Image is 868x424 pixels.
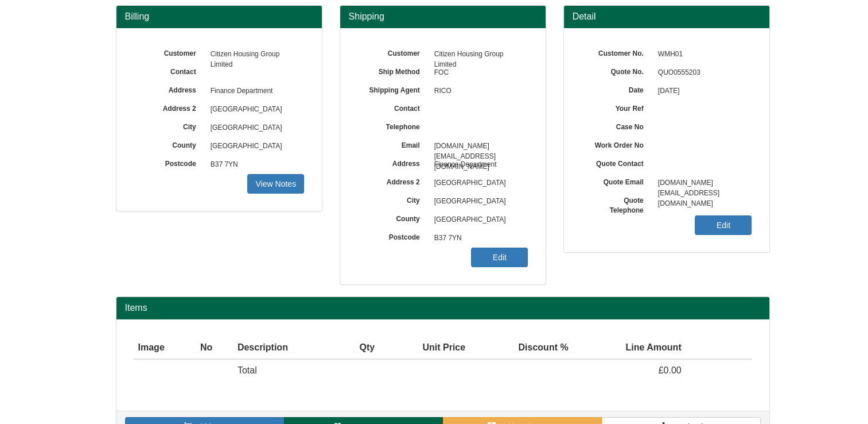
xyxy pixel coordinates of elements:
[233,359,337,382] td: Total
[573,337,686,360] th: Line Amount
[429,174,528,192] span: [GEOGRAPHIC_DATA]
[357,156,429,169] label: Address
[470,337,573,360] th: Discount %
[429,45,528,64] span: Citizen Housing Group Limited
[429,64,528,82] span: FOC
[134,64,205,77] label: Contact
[581,101,652,114] label: Your Ref
[337,337,379,360] th: Qty
[205,156,305,174] span: B37 7YN
[134,137,205,151] label: County
[205,119,305,137] span: [GEOGRAPHIC_DATA]
[357,101,429,114] label: Contact
[134,119,205,132] label: City
[247,174,304,194] a: View Notes
[379,337,470,360] th: Unit Price
[652,45,752,64] span: WMH01
[652,82,752,101] span: [DATE]
[581,156,652,169] label: Quote Contact
[652,64,752,82] span: QUO0555203
[349,11,537,22] h3: Shipping
[357,192,429,206] label: City
[695,215,752,235] a: Edit
[581,64,652,77] label: Quote No.
[134,82,205,95] label: Address
[196,337,233,360] th: No
[125,11,313,22] h3: Billing
[134,101,205,114] label: Address 2
[471,248,528,267] a: Edit
[357,137,429,151] label: Email
[581,82,652,95] label: Date
[429,82,528,101] span: RICO
[205,137,305,156] span: [GEOGRAPHIC_DATA]
[581,174,652,187] label: Quote Email
[429,229,528,248] span: B37 7YN
[357,64,429,77] label: Ship Method
[205,82,305,101] span: Finance Department
[357,45,429,59] label: Customer
[134,45,205,59] label: Customer
[205,101,305,119] span: [GEOGRAPHIC_DATA]
[581,45,652,59] label: Customer No.
[205,45,305,64] span: Citizen Housing Group Limited
[429,156,528,174] span: Finance Department
[429,211,528,229] span: [GEOGRAPHIC_DATA]
[581,119,652,132] label: Case No
[652,174,752,192] span: [DOMAIN_NAME][EMAIL_ADDRESS][DOMAIN_NAME]
[357,82,429,95] label: Shipping Agent
[357,119,429,132] label: Telephone
[125,303,761,313] h2: Items
[357,174,429,187] label: Address 2
[357,229,429,242] label: Postcode
[233,337,337,360] th: Description
[429,192,528,211] span: [GEOGRAPHIC_DATA]
[134,156,205,169] label: Postcode
[581,192,652,215] label: Quote Telephone
[429,137,528,156] span: [DOMAIN_NAME][EMAIL_ADDRESS][DOMAIN_NAME]
[659,365,682,375] span: £0.00
[573,11,761,22] h3: Detail
[357,211,429,224] label: County
[581,137,652,151] label: Work Order No
[134,337,196,360] th: Image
